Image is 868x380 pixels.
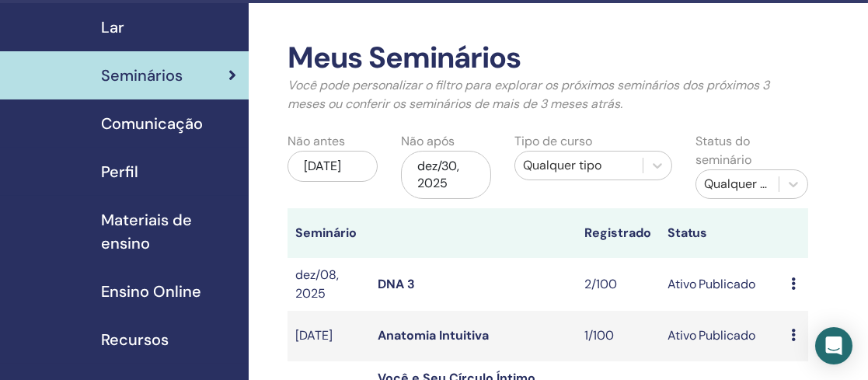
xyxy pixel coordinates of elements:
[704,175,771,193] div: Qualquer status
[101,112,203,135] span: Comunicação
[401,132,455,151] label: Não após
[101,280,201,303] span: Ensino Online
[401,151,491,199] div: dez/30, 2025
[523,156,635,175] div: Qualquer tipo
[378,276,415,292] a: DNA 3
[660,258,784,311] td: Ativo Publicado
[101,208,236,255] span: Materiais de ensino
[577,311,659,361] td: 1/100
[514,132,592,151] label: Tipo de curso
[101,64,183,87] span: Seminários
[288,132,345,151] label: Não antes
[577,208,659,258] th: Registrado
[577,258,659,311] td: 2/100
[660,208,784,258] th: Status
[288,208,370,258] th: Seminário
[288,40,808,76] h2: Meus Seminários
[288,151,378,182] div: [DATE]
[378,327,489,343] a: Anatomia Intuitiva
[288,258,370,311] td: dez/08, 2025
[101,16,124,39] span: Lar
[101,328,169,351] span: Recursos
[288,76,808,113] p: Você pode personalizar o filtro para explorar os próximos seminários dos próximos 3 meses ou conf...
[695,132,808,169] label: Status do seminário
[660,311,784,361] td: Ativo Publicado
[815,327,852,364] div: Open Intercom Messenger
[101,160,138,183] span: Perfil
[288,311,370,361] td: [DATE]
